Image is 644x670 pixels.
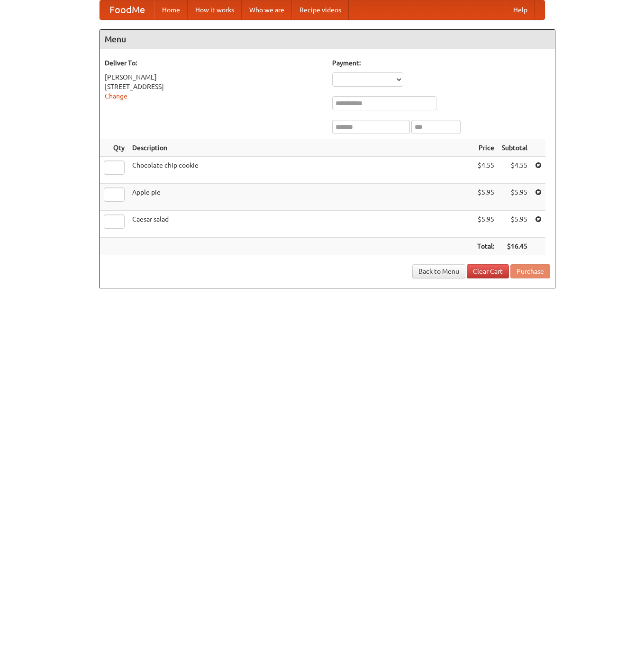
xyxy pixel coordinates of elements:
[128,157,473,184] td: Chocolate chip cookie
[242,0,292,19] a: Who we are
[498,211,531,238] td: $5.95
[506,0,535,19] a: Help
[292,0,349,19] a: Recipe videos
[473,211,498,238] td: $5.95
[412,264,465,278] a: Back to Menu
[154,0,188,19] a: Home
[498,157,531,184] td: $4.55
[332,58,550,68] h5: Payment:
[473,139,498,157] th: Price
[128,139,473,157] th: Description
[105,72,323,82] div: [PERSON_NAME]
[188,0,242,19] a: How it works
[498,238,531,255] th: $16.45
[498,139,531,157] th: Subtotal
[473,157,498,184] td: $4.55
[105,58,323,68] h5: Deliver To:
[100,139,128,157] th: Qty
[510,264,550,278] button: Purchase
[473,238,498,255] th: Total:
[105,92,127,100] a: Change
[128,211,473,238] td: Caesar salad
[467,264,509,278] a: Clear Cart
[473,184,498,211] td: $5.95
[498,184,531,211] td: $5.95
[100,30,555,49] h4: Menu
[100,0,154,19] a: FoodMe
[128,184,473,211] td: Apple pie
[105,82,323,91] div: [STREET_ADDRESS]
